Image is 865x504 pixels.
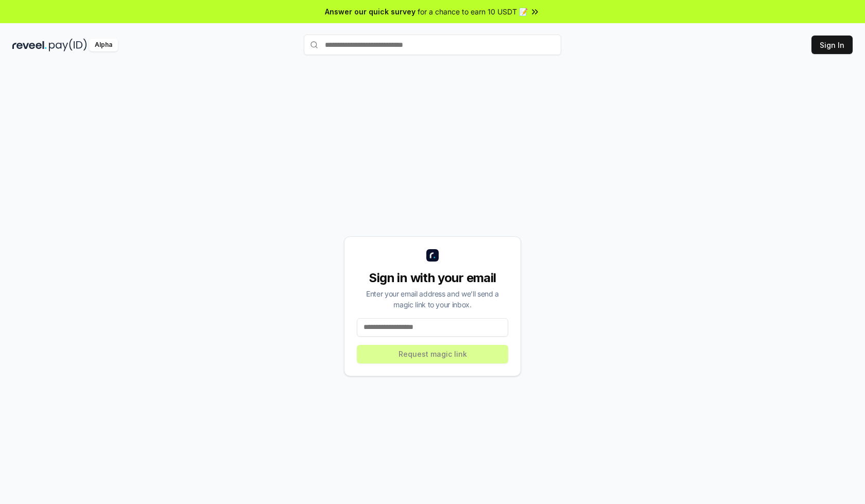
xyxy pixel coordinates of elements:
[357,270,508,286] div: Sign in with your email
[418,6,528,17] span: for a chance to earn 10 USDT 📝
[357,288,508,310] div: Enter your email address and we’ll send a magic link to your inbox.
[811,36,853,54] button: Sign In
[49,39,87,51] img: pay_id
[89,39,118,51] div: Alpha
[426,249,439,262] img: logo_small
[325,6,416,17] span: Answer our quick survey
[12,39,47,51] img: reveel_dark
